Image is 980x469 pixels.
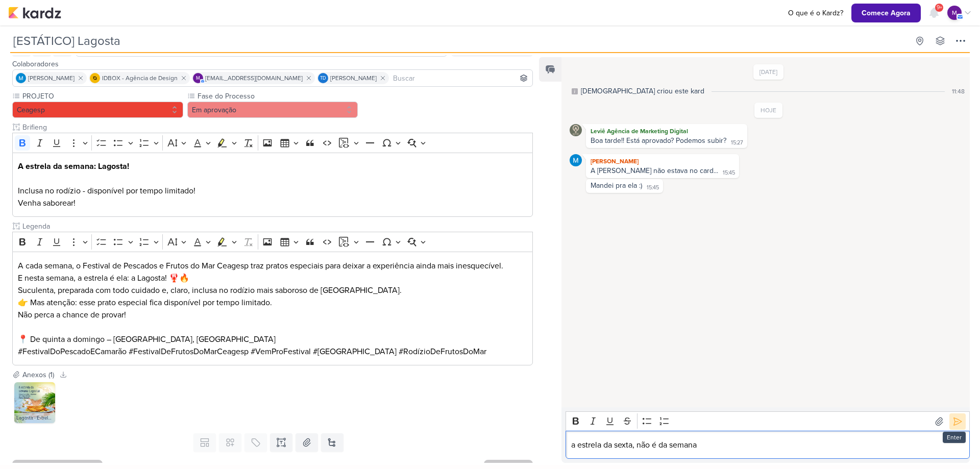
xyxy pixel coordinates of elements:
div: Enter [943,432,966,443]
div: Leviê Agência de Marketing Digital [588,126,745,136]
div: Editor editing area: main [566,431,970,459]
div: 15:27 [731,139,743,147]
strong: A estrela da semana: Lagosta! [18,161,129,171]
span: [PERSON_NAME] [330,73,377,83]
p: m [952,8,957,17]
div: Mandei pra ela :) [591,181,642,190]
div: Editor toolbar [566,411,970,431]
p: a estrela da sexta, não é da semana [571,439,965,451]
span: [EMAIL_ADDRESS][DOMAIN_NAME] [205,73,303,83]
button: Em aprovação [187,102,358,118]
img: MARIANA MIRANDA [570,154,582,166]
p: m [196,76,200,81]
input: Kard Sem Título [10,32,909,50]
input: Texto sem título [20,122,533,133]
label: PROJETO [21,91,183,102]
p: Td [320,76,326,81]
div: Anexos (1) [22,369,54,380]
img: kardz.app [8,7,61,19]
div: Lagosta - Estrela da Semana.png [14,413,55,423]
div: Thais de carvalho [318,73,328,83]
p: #FestivalDoPescadoECamarão #FestivalDeFrutosDoMarCeagesp #VemProFestival #[GEOGRAPHIC_DATA] #Rodí... [18,345,528,358]
p: 👉 Mas atenção: esse prato especial fica disponível por tempo limitado. Não perca a chance de provar! [18,297,528,333]
p: E nesta semana, a estrela é ela: a Lagosta! 🦞🔥 Suculenta, preparada com todo cuidado e, claro, in... [18,272,528,297]
span: IDBOX - Agência de Design [102,73,178,83]
button: Ceagesp [12,102,183,118]
img: 55q82sfEHjOdVlJwjDIzCp55wA5NbSqfqnory7dy.png [14,382,55,423]
div: Editor toolbar [12,232,533,252]
div: Boa tarde!! Está aprovado? Podemos subir? [591,136,726,145]
p: 📍 De quinta a domingo – [GEOGRAPHIC_DATA], [GEOGRAPHIC_DATA] [18,333,528,345]
div: A [PERSON_NAME] não estava no card... [591,166,718,175]
a: O que é o Kardz? [784,8,847,18]
button: Comece Agora [851,4,921,22]
div: 11:48 [952,87,965,96]
div: mlegnaioli@gmail.com [193,73,203,83]
img: IDBOX - Agência de Design [90,73,100,83]
div: 15:45 [723,169,735,177]
div: 15:45 [647,184,659,192]
input: Texto sem título [20,221,533,232]
p: A cada semana, o Festival de Pescados e Frutos do Mar Ceagesp traz pratos especiais para deixar a... [18,260,528,272]
input: Buscar [391,72,530,84]
span: 9+ [937,4,942,12]
div: [PERSON_NAME] [588,156,737,166]
div: Colaboradores [12,59,533,69]
div: Editor toolbar [12,133,533,153]
span: [PERSON_NAME] [28,73,75,83]
div: Editor editing area: main [12,252,533,365]
label: Fase do Processo [197,91,358,102]
div: [DEMOGRAPHIC_DATA] criou este kard [581,86,704,96]
img: Leviê Agência de Marketing Digital [570,124,582,136]
div: Editor editing area: main [12,153,533,217]
img: MARIANA MIRANDA [16,73,26,83]
div: mlegnaioli@gmail.com [947,6,962,20]
p: Inclusa no rodízio - disponível por tempo limitado! Venha saborear! [18,160,528,209]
